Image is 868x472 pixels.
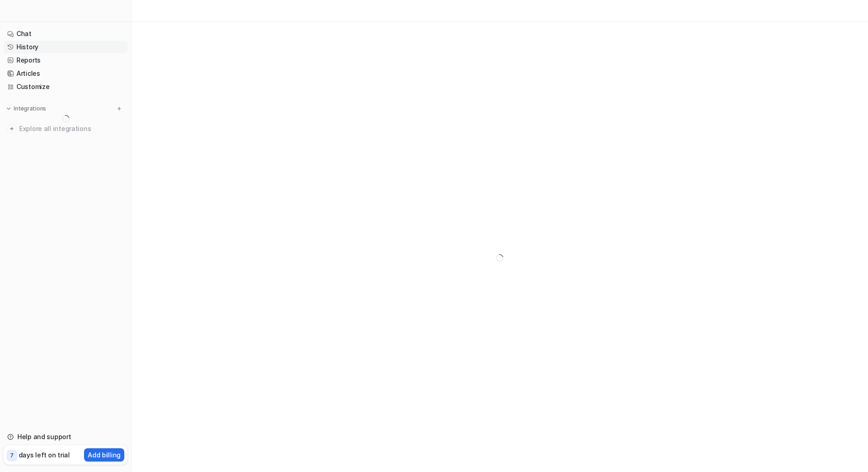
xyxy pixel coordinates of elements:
button: Integrations [4,104,49,113]
a: Explore all integrations [4,122,127,135]
a: Customize [4,80,127,93]
p: 7 [10,451,14,460]
span: Explore all integrations [19,121,124,136]
p: Add billing [88,450,121,460]
p: days left on trial [19,450,70,460]
a: History [4,41,127,53]
a: Help and support [4,430,127,443]
a: Articles [4,67,127,80]
a: Chat [4,27,127,40]
p: Integrations [14,105,46,112]
button: Add billing [84,448,124,462]
img: expand menu [5,105,12,112]
a: Reports [4,54,127,67]
img: menu_add.svg [116,105,122,112]
img: explore all integrations [7,124,16,133]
